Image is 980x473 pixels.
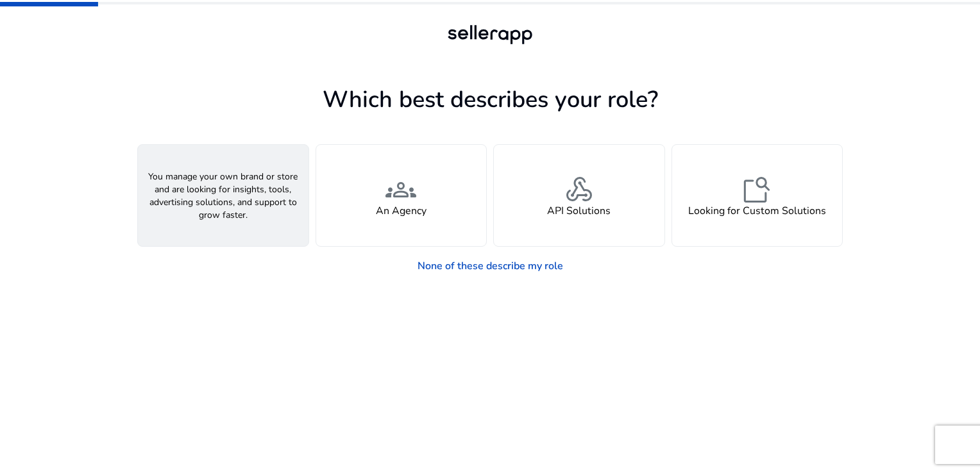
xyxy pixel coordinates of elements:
button: feature_searchLooking for Custom Solutions [672,144,843,247]
h4: An Agency [376,205,427,217]
h1: Which best describes your role? [137,86,843,113]
button: groupsAn Agency [316,144,487,247]
span: groups [385,174,416,205]
button: You manage your own brand or store and are looking for insights, tools, advertising solutions, an... [137,144,309,247]
h4: API Solutions [547,205,611,217]
span: webhook [564,174,595,205]
a: None of these describe my role [407,253,573,279]
button: webhookAPI Solutions [493,144,665,247]
h4: Looking for Custom Solutions [688,205,826,217]
span: feature_search [741,174,772,205]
